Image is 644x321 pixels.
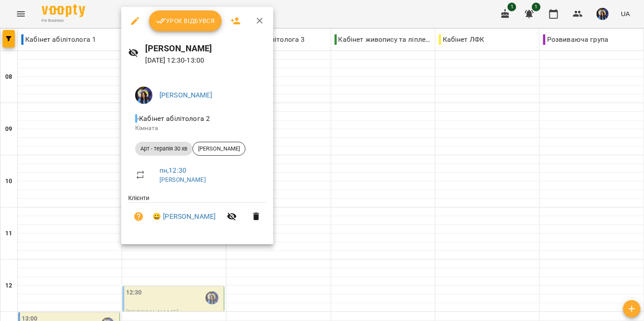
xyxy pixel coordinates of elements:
[193,145,245,153] span: [PERSON_NAME]
[153,211,216,222] a: 😀 [PERSON_NAME]
[193,142,246,156] div: [PERSON_NAME]
[159,91,212,99] a: [PERSON_NAME]
[156,16,215,26] span: Урок відбувся
[135,114,212,123] span: - Кабінет абілітолога 2
[135,124,259,133] p: Кімната
[149,10,222,31] button: Урок відбувся
[128,194,266,234] ul: Клієнти
[159,166,186,174] a: пн , 12:30
[159,176,206,183] a: [PERSON_NAME]
[128,206,149,227] button: Візит ще не сплачено. Додати оплату?
[135,87,153,104] img: 45559c1a150f8c2aa145bf47fc7aae9b.jpg
[146,42,267,55] h6: [PERSON_NAME]
[135,145,193,153] span: Арт - терапія 30 хв
[146,55,267,66] p: [DATE] 12:30 - 13:00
